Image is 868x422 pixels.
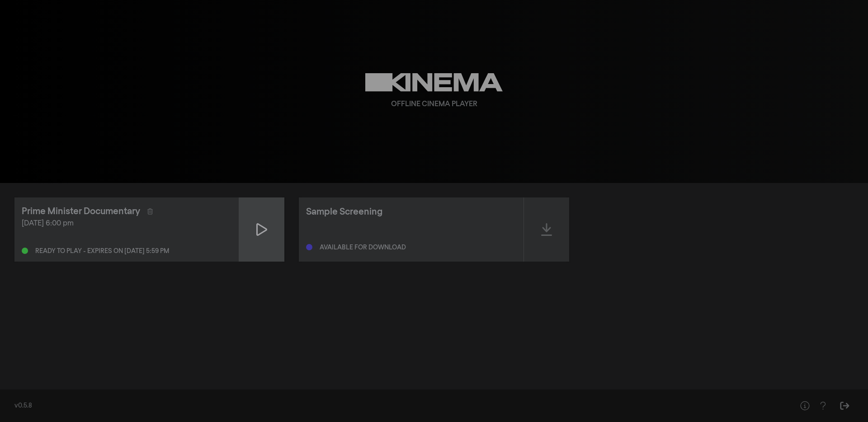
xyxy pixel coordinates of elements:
div: Offline Cinema Player [391,99,477,110]
div: [DATE] 6:00 pm [22,218,231,229]
button: Help [796,397,814,415]
button: Help [814,397,832,415]
div: Prime Minister Documentary [22,205,140,218]
div: Sample Screening [306,205,382,219]
div: Available for download [320,244,406,251]
button: Sign Out [835,397,854,415]
div: Ready to play - expires on [DATE] 5:59 pm [35,248,169,254]
div: v0.5.8 [14,401,778,411]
